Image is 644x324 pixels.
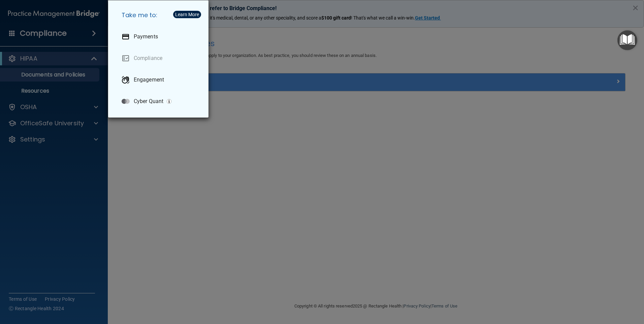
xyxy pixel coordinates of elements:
[134,33,158,40] p: Payments
[617,30,637,50] button: Open Resource Center
[175,12,199,17] div: Learn More
[116,92,203,111] a: Cyber Quant
[116,49,203,68] a: Compliance
[134,76,164,83] p: Engagement
[116,27,203,46] a: Payments
[173,11,201,18] button: Learn More
[116,70,203,89] a: Engagement
[134,98,163,105] p: Cyber Quant
[116,6,203,25] h5: Take me to:
[527,276,636,303] iframe: Drift Widget Chat Controller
